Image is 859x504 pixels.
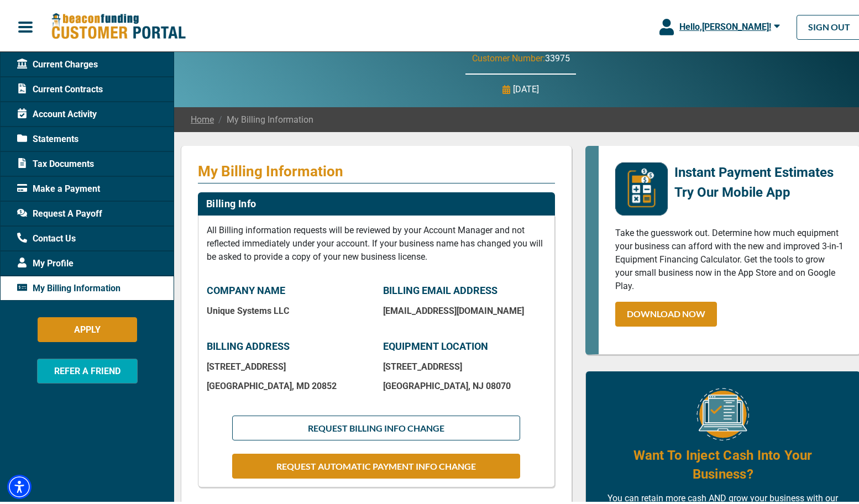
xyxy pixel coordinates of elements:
span: Statements [17,130,78,144]
p: [GEOGRAPHIC_DATA] , MD 20852 [207,379,370,389]
a: Home [191,111,214,124]
span: Make a Payment [17,180,100,193]
p: Instant Payment Estimates [674,160,834,180]
button: APPLY [38,315,137,340]
p: [DATE] [513,81,539,94]
p: [STREET_ADDRESS] [383,359,546,370]
span: Account Activity [17,106,97,119]
p: EQUIPMENT LOCATION [383,338,546,350]
p: BILLING ADDRESS [207,338,370,350]
img: mobile-app-logo.png [615,160,668,213]
span: 33975 [545,51,570,61]
p: [EMAIL_ADDRESS][DOMAIN_NAME] [383,303,546,314]
p: Unique Systems LLC [207,303,370,314]
img: Beacon Funding Customer Portal Logo [51,11,186,39]
span: My Billing Information [17,280,121,293]
p: BILLING EMAIL ADDRESS [383,282,546,295]
span: My Profile [17,255,74,268]
button: REQUEST AUTOMATIC PAYMENT INFO CHANGE [232,452,520,476]
div: Accessibility Menu [7,473,32,497]
p: Take the guesswork out. Determine how much equipment your business can afford with the new and im... [615,224,844,291]
span: Hello, [PERSON_NAME] ! [679,19,771,30]
button: REQUEST BILLING INFO CHANGE [232,413,520,438]
button: REFER A FRIEND [37,356,138,381]
span: My Billing Information [214,111,313,124]
span: Contact Us [17,230,76,243]
h2: Billing Info [206,196,256,208]
span: Tax Documents [17,155,94,169]
p: Try Our Mobile App [674,180,834,200]
span: Customer Number: [472,51,545,61]
span: Request A Payoff [17,205,102,218]
h4: Want To Inject Cash Into Your Business? [603,444,844,481]
a: DOWNLOAD NOW [615,300,717,324]
p: [GEOGRAPHIC_DATA] , NJ 08070 [383,379,546,389]
p: COMPANY NAME [207,282,370,295]
p: My Billing Information [198,160,555,178]
span: Current Charges [17,56,98,69]
img: Equipment Financing Online Image [696,386,749,438]
p: All Billing information requests will be reviewed by your Account Manager and not reflected immed... [207,222,546,261]
p: [STREET_ADDRESS] [207,359,370,370]
span: Current Contracts [17,81,103,94]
